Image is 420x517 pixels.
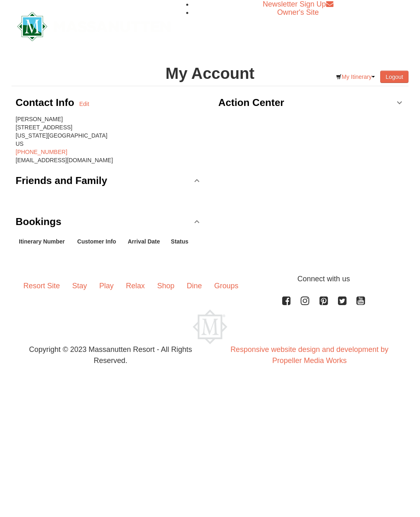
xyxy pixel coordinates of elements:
[16,214,62,230] h3: Bookings
[93,273,120,299] a: Play
[11,344,210,366] p: Copyright © 2023 Massanutten Resort - All Rights Reserved.
[218,94,284,111] h3: Action Center
[16,209,202,234] a: Bookings
[79,100,89,108] a: Edit
[16,115,202,164] div: [PERSON_NAME] [STREET_ADDRESS] [US_STATE][GEOGRAPHIC_DATA] US [EMAIL_ADDRESS][DOMAIN_NAME]
[16,149,67,155] a: [PHONE_NUMBER]
[17,273,66,299] a: Resort Site
[17,16,171,35] a: Massanutten Resort
[331,71,380,83] a: My Itinerary
[380,71,409,83] button: Logout
[16,172,107,189] h3: Friends and Family
[151,273,180,299] a: Shop
[16,168,202,193] a: Friends and Family
[277,8,319,16] a: Owner's Site
[120,273,151,299] a: Relax
[74,234,124,249] th: Customer Info
[124,234,167,249] th: Arrival Date
[66,273,93,299] a: Stay
[218,90,404,115] a: Action Center
[17,12,171,41] img: Massanutten Resort Logo
[208,273,244,299] a: Groups
[16,234,74,249] th: Itinerary Number
[193,310,227,344] img: Massanutten Resort Logo
[11,65,409,82] h1: My Account
[231,345,388,365] a: Responsive website design and development by Propeller Media Works
[168,234,194,249] th: Status
[180,273,208,299] a: Dine
[16,94,79,111] h3: Contact Info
